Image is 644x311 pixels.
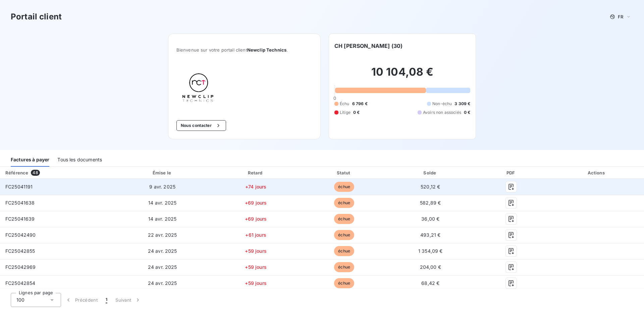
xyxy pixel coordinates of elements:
span: 3 309 € [454,101,470,107]
span: FC25042969 [5,264,36,270]
span: 520,12 € [421,184,440,189]
span: échue [334,262,354,272]
button: Suivant [111,293,145,307]
span: Newclip Technics [247,47,286,53]
span: 24 avr. 2025 [148,264,177,270]
span: Non-échu [432,101,452,107]
span: +59 jours [245,248,266,254]
span: 582,89 € [420,200,441,206]
span: +69 jours [245,200,267,206]
div: Solde [389,169,472,176]
div: Statut [302,169,386,176]
span: 68,42 € [421,280,439,286]
span: 0 € [353,109,360,115]
span: +59 jours [245,280,266,286]
span: 22 avr. 2025 [148,232,177,238]
span: FC25041191 [5,184,33,189]
span: 1 354,09 € [418,248,443,254]
span: +69 jours [245,216,267,222]
span: Litige [340,109,351,115]
span: Échu [340,101,350,107]
span: +74 jours [245,184,266,189]
span: FC25042854 [5,280,36,286]
button: Précédent [61,293,102,307]
span: 9 avr. 2025 [149,184,175,189]
span: Avoirs non associés [423,109,461,115]
span: 1 [106,297,107,303]
span: 6 796 € [352,101,368,107]
span: échue [334,246,354,256]
span: 48 [31,170,40,176]
div: Référence [5,170,28,175]
span: échue [334,230,354,240]
button: Nous contacter [176,120,226,131]
span: 14 avr. 2025 [148,216,176,222]
span: échue [334,198,354,208]
div: PDF [474,169,548,176]
div: Retard [212,169,299,176]
span: échue [334,214,354,224]
span: 36,00 € [421,216,439,222]
span: échue [334,182,354,192]
div: Actions [551,169,643,176]
span: 24 avr. 2025 [148,280,177,286]
div: Tous les documents [57,153,102,167]
span: 24 avr. 2025 [148,248,177,254]
span: 0 [333,95,336,101]
h2: 10 104,08 € [334,65,470,85]
span: +59 jours [245,264,266,270]
span: FC25042490 [5,232,36,238]
span: FR [618,14,623,19]
span: FC25041639 [5,216,35,222]
div: Émise le [115,169,210,176]
h6: CH [PERSON_NAME] (30) [334,42,402,50]
span: +61 jours [245,232,266,238]
span: 100 [16,297,24,303]
span: 0 € [464,109,470,115]
span: FC25041638 [5,200,35,206]
span: 204,00 € [420,264,441,270]
span: 14 avr. 2025 [148,200,176,206]
span: Bienvenue sur votre portail client . [176,47,312,53]
button: 1 [102,293,111,307]
span: échue [334,278,354,288]
span: FC25042855 [5,248,35,254]
div: Factures à payer [11,153,49,167]
h3: Portail client [11,11,62,23]
img: Company logo [176,69,219,109]
span: 493,21 € [420,232,440,238]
